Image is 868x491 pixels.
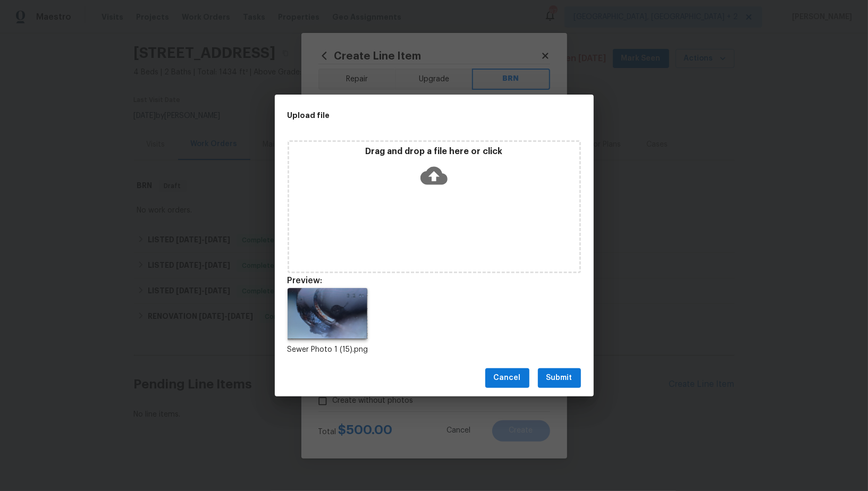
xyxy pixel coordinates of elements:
[538,368,581,388] button: Submit
[289,146,579,157] p: Drag and drop a file here or click
[546,371,572,385] span: Submit
[288,109,533,121] h2: Upload file
[494,371,521,385] span: Cancel
[288,344,368,355] p: Sewer Photo 1 (15).png
[288,288,368,341] img: FXQAAAABJRU5ErkJggg==
[485,368,529,388] button: Cancel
